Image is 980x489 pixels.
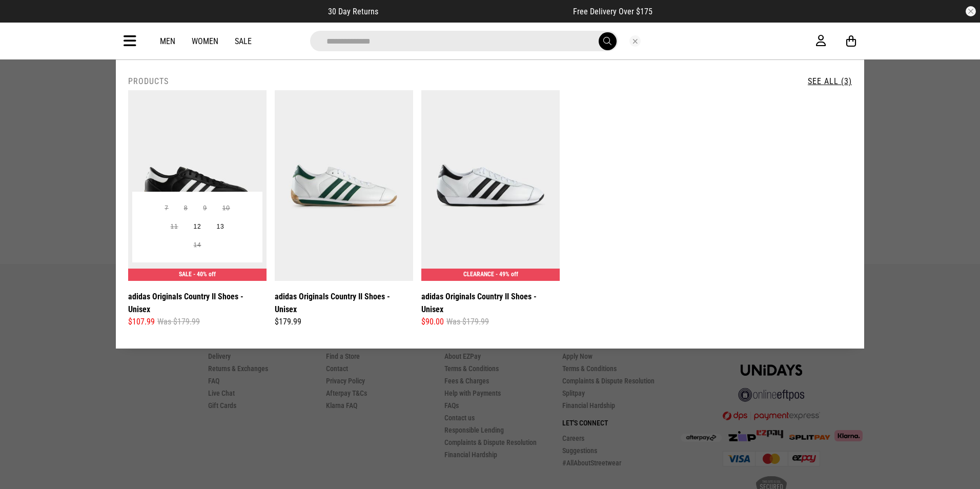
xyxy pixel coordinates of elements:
span: CLEARANCE [463,271,494,278]
button: 8 [176,199,195,218]
span: - 40% off [193,271,216,278]
span: Was $179.99 [157,316,200,328]
button: 13 [209,218,232,236]
a: adidas Originals Country II Shoes - Unisex [275,290,413,316]
button: 7 [157,199,176,218]
a: Women [192,36,218,46]
span: - 49% off [496,271,518,278]
h2: Products [128,76,169,86]
img: Adidas Originals Country Ii Shoes - Unisex in White [275,90,413,281]
img: Adidas Originals Country Ii Shoes - Unisex in Black [128,90,267,281]
a: Sale [235,36,252,46]
button: Open LiveChat chat widget [8,4,39,35]
a: adidas Originals Country II Shoes - Unisex [421,290,560,316]
img: Adidas Originals Country Ii Shoes - Unisex in White [421,90,560,281]
a: adidas Originals Country II Shoes - Unisex [128,290,267,316]
div: $179.99 [275,316,413,328]
button: Close search [629,35,641,47]
span: Was $179.99 [446,316,489,328]
iframe: Customer reviews powered by Trustpilot [399,6,553,16]
span: SALE [179,271,192,278]
span: $90.00 [421,316,444,328]
span: $107.99 [128,316,155,328]
button: 11 [163,218,186,236]
span: Free Delivery Over $175 [573,7,652,16]
button: 9 [195,199,214,218]
span: 30 Day Returns [328,7,378,16]
button: 10 [215,199,238,218]
button: 14 [186,236,209,255]
a: See All (3) [808,76,852,86]
a: Men [160,36,175,46]
button: 12 [186,218,209,236]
